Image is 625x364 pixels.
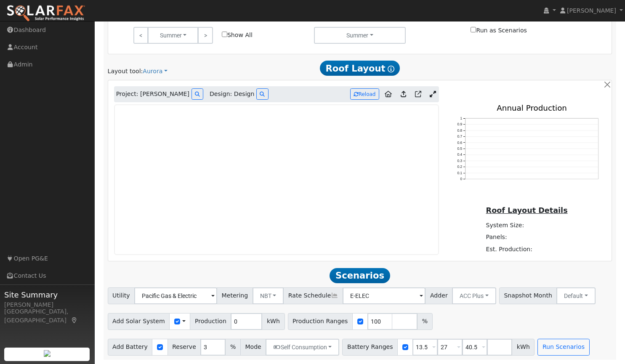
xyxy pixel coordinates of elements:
text: 0.7 [457,134,462,138]
span: kWh [512,339,535,356]
button: Self Consumption [266,339,339,356]
input: Select a Utility [134,287,217,304]
a: > [198,27,213,44]
i: Show Help [388,66,394,72]
text: 0.3 [457,159,462,163]
text: 0.9 [457,122,462,126]
label: Show All [222,31,253,40]
span: Battery Ranges [342,339,398,356]
text: 0 [460,177,462,181]
span: Production Ranges [288,313,353,330]
span: % [225,339,240,356]
span: Roof Layout [320,61,400,76]
text: 0.1 [457,171,462,175]
span: Project: [PERSON_NAME] [116,90,189,98]
div: [PERSON_NAME] [4,300,90,309]
img: retrieve [44,350,51,357]
input: Run as Scenarios [471,27,476,32]
button: Reload [350,88,379,100]
span: Utility [108,287,135,304]
span: kWh [262,313,285,330]
a: Expand Aurora window [427,88,439,101]
span: Scenarios [330,268,390,283]
td: System Size: [484,220,564,231]
text: 1 [460,116,462,120]
input: Show All [222,32,227,37]
button: NBT [253,287,284,304]
button: Summer [148,27,198,44]
span: Production [190,313,231,330]
text: 0.4 [457,153,462,157]
span: Add Battery [108,339,153,356]
a: Aurora [143,67,168,76]
button: Default [556,287,596,304]
span: Layout tool: [108,68,143,74]
span: Mode [240,339,266,356]
a: Open in Aurora [412,88,425,101]
a: Upload consumption to Aurora project [397,88,410,101]
text: 0.2 [457,165,462,169]
td: Panels: [484,231,564,243]
span: Reserve [168,339,201,356]
span: [PERSON_NAME] [567,7,616,14]
span: Adder [425,287,452,304]
button: Summer [314,27,406,44]
span: Site Summary [4,289,90,300]
div: [GEOGRAPHIC_DATA], [GEOGRAPHIC_DATA] [4,307,90,325]
text: 0.6 [457,141,462,145]
span: Metering [217,287,253,304]
text: 0.5 [457,146,462,151]
u: Roof Layout Details [486,206,568,215]
label: Run as Scenarios [471,26,527,35]
span: Add Solar System [108,313,170,330]
button: ACC Plus [452,287,496,304]
span: Snapshot Month [499,287,557,304]
text: 0.8 [457,128,462,133]
a: Aurora to Home [381,88,395,101]
button: Run Scenarios [537,339,589,356]
a: Map [71,317,78,324]
span: Rate Schedule [283,287,343,304]
a: < [133,27,148,44]
input: Select a Rate Schedule [343,287,426,304]
text: Annual Production [497,104,567,112]
span: Design: Design [210,90,254,98]
td: Est. Production: [484,243,564,255]
img: SolarFax [6,5,85,22]
span: % [417,313,432,330]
